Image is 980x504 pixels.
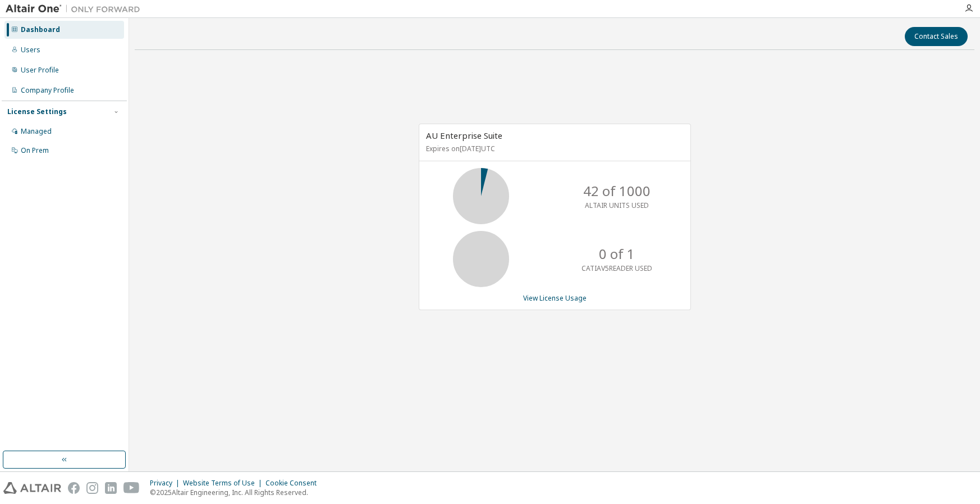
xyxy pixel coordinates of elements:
[7,107,67,116] div: License Settings
[86,482,98,494] img: instagram.svg
[3,482,61,494] img: altair_logo.svg
[265,479,323,488] div: Cookie Consent
[21,66,59,75] div: User Profile
[21,25,60,34] div: Dashboard
[581,264,652,273] p: CATIAV5READER USED
[150,479,183,488] div: Privacy
[523,293,587,303] a: View License Usage
[68,482,80,494] img: facebook.svg
[21,146,49,155] div: On Prem
[905,27,968,46] button: Contact Sales
[583,181,651,201] p: 42 of 1000
[585,201,649,210] p: ALTAIR UNITS USED
[21,127,52,136] div: Managed
[150,488,323,497] p: © 2025 Altair Engineering, Inc. All Rights Reserved.
[426,130,502,141] span: AU Enterprise Suite
[105,482,117,494] img: linkedin.svg
[599,244,635,264] p: 0 of 1
[426,144,681,153] p: Expires on [DATE] UTC
[6,3,146,15] img: Altair One
[21,86,74,95] div: Company Profile
[21,46,40,55] div: Users
[183,479,265,488] div: Website Terms of Use
[123,482,140,494] img: youtube.svg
